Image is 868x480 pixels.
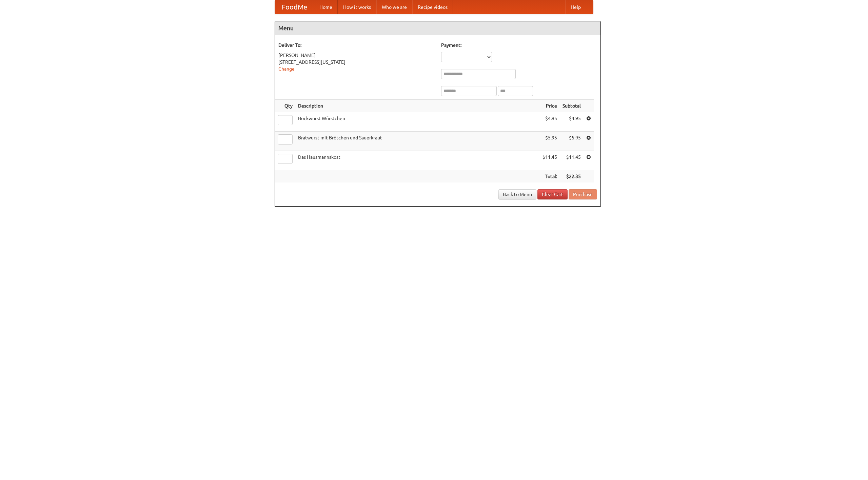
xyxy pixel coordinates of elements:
[560,100,584,112] th: Subtotal
[314,0,338,14] a: Home
[295,112,540,132] td: Bockwurst Würstchen
[376,0,412,14] a: Who we are
[278,66,295,72] a: Change
[275,21,600,35] h4: Menu
[565,0,586,14] a: Help
[441,42,597,49] h5: Payment:
[560,170,584,183] th: $22.35
[560,132,584,151] td: $5.95
[540,132,560,151] td: $5.95
[540,151,560,170] td: $11.45
[540,112,560,132] td: $4.95
[540,100,560,112] th: Price
[278,42,434,49] h5: Deliver To:
[275,0,314,14] a: FoodMe
[560,151,584,170] td: $11.45
[275,100,295,112] th: Qty
[537,189,568,199] a: Clear Cart
[498,189,536,199] a: Back to Menu
[569,189,597,199] button: Purchase
[412,0,453,14] a: Recipe videos
[278,52,434,59] div: [PERSON_NAME]
[560,112,584,132] td: $4.95
[278,59,434,65] div: [STREET_ADDRESS][US_STATE]
[295,100,540,112] th: Description
[295,151,540,170] td: Das Hausmannskost
[295,132,540,151] td: Bratwurst mit Brötchen und Sauerkraut
[338,0,376,14] a: How it works
[540,170,560,183] th: Total:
